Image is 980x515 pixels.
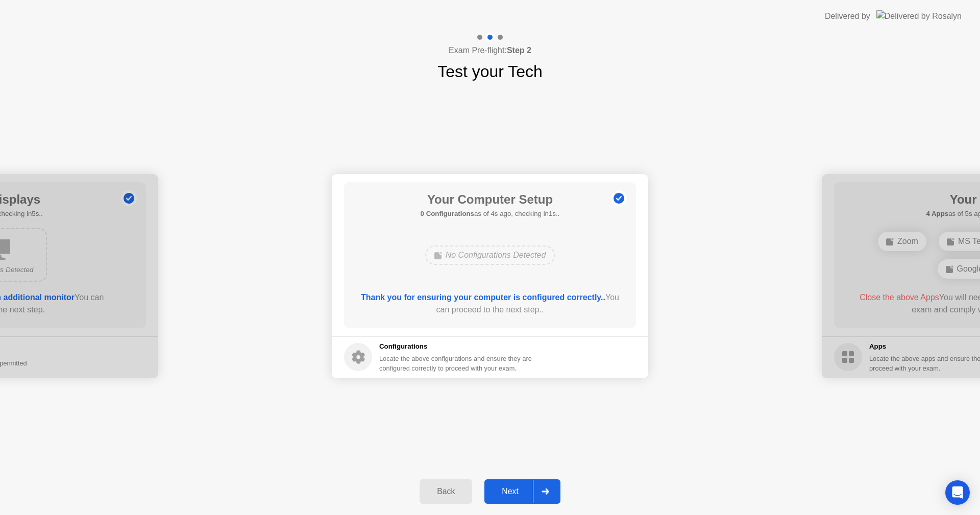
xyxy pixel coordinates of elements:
div: Back [423,487,469,496]
div: You can proceed to the next step.. [359,291,622,316]
div: Delivered by [825,10,870,22]
h5: as of 4s ago, checking in1s.. [421,209,560,219]
h5: Configurations [379,341,534,352]
button: Next [484,479,560,504]
div: Locate the above configurations and ensure they are configured correctly to proceed with your exam. [379,354,534,373]
div: No Configurations Detected [425,246,555,265]
img: Delivered by Rosalyn [876,10,962,22]
div: Next [487,487,533,496]
h1: Your Computer Setup [421,190,560,209]
button: Back [420,479,472,504]
b: Step 2 [507,46,531,55]
div: Open Intercom Messenger [945,480,970,505]
h1: Test your Tech [437,59,543,84]
h4: Exam Pre-flight: [449,44,531,57]
b: Thank you for ensuring your computer is configured correctly.. [361,293,605,302]
b: 0 Configurations [421,210,474,217]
